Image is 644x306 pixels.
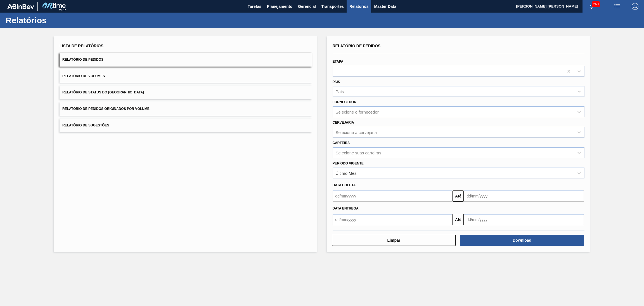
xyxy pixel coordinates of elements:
[336,130,377,135] div: Selecione a cervejaria
[333,190,453,202] input: dd/mm/yyyy
[464,190,584,202] input: dd/mm/yyyy
[592,1,600,7] span: 260
[267,3,292,10] span: Planejamento
[374,3,396,10] span: Master Data
[62,107,150,111] span: Relatório de Pedidos Originados por Volume
[333,141,350,145] label: Carteira
[336,171,357,175] div: Último Mês
[333,80,340,84] label: País
[336,89,344,94] div: País
[333,206,359,210] span: Data entrega
[60,86,312,99] button: Relatório de Status do [GEOGRAPHIC_DATA]
[583,3,600,10] button: Notificações
[333,183,356,187] span: Data coleta
[62,90,144,94] span: Relatório de Status do [GEOGRAPHIC_DATA]
[62,74,105,78] span: Relatório de Volumes
[453,214,464,225] button: Até
[248,3,261,10] span: Tarefas
[60,119,312,132] button: Relatório de Sugestões
[333,60,344,63] label: Etapa
[60,44,103,48] span: Lista de Relatórios
[333,100,356,104] label: Fornecedor
[60,69,312,83] button: Relatório de Volumes
[336,110,379,114] div: Selecione o fornecedor
[632,3,638,10] img: Logout
[62,123,109,127] span: Relatório de Sugestões
[453,190,464,202] button: Até
[62,58,103,62] span: Relatório de Pedidos
[614,3,621,10] img: userActions
[333,121,354,124] label: Cervejaria
[460,235,584,246] button: Download
[333,161,364,165] label: Período Vigente
[60,102,312,116] button: Relatório de Pedidos Originados por Volume
[298,3,316,10] span: Gerencial
[332,235,456,246] button: Limpar
[336,150,381,155] div: Selecione suas carteiras
[349,3,368,10] span: Relatórios
[333,44,381,48] span: Relatório de Pedidos
[7,4,34,9] img: TNhmsLtSVTkK8tSr43FrP2fwEKptu5GPRR3wAAAABJRU5ErkJggg==
[321,3,344,10] span: Transportes
[6,17,105,23] h1: Relatórios
[333,214,453,225] input: dd/mm/yyyy
[464,214,584,225] input: dd/mm/yyyy
[60,53,312,67] button: Relatório de Pedidos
